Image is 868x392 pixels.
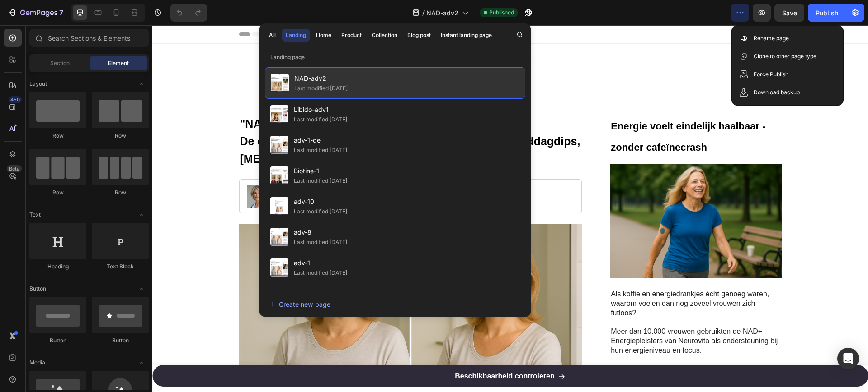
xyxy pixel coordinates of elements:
span: Published [489,9,514,17]
p: Beschikbaarheid controleren [302,346,402,356]
div: Row [92,132,149,140]
div: Create new page [269,300,330,309]
span: Toggle open [134,77,149,91]
div: Last modified [DATE] [294,146,347,155]
span: / [422,8,425,18]
input: Search Sections & Elements [29,29,149,47]
p: 7 [59,7,63,18]
p: Force Publish [754,70,788,79]
div: Row [29,189,86,197]
span: Element [108,59,129,67]
button: Blog post [403,29,435,42]
span: adv-1-de [294,135,347,146]
span: NAD-adv2 [294,73,348,84]
span: Button [29,285,46,293]
img: gempages_576157732831232963-32d8b066-7210-4d6f-a205-cebea2fa35f7.png [458,138,629,253]
div: Beta [7,165,22,172]
div: Last modified [DATE] [294,238,347,247]
span: Save [782,9,797,17]
div: Open Intercom Messenger [837,348,859,369]
span: NAD-adv2 [426,8,458,18]
div: Publish [816,8,838,18]
div: Button [92,337,149,345]
iframe: Design area [152,25,868,392]
div: Blog post [407,31,431,39]
span: adv-8 [294,227,347,238]
p: Veel van hen gaven aan dat ze binnen enkele dagen verschil merkten – stabielere energie, minder v... [458,330,628,368]
button: Publish [808,4,846,22]
div: Last modified [DATE] [294,115,347,124]
div: Button [29,337,86,345]
img: gempages_576157732831232963-62551cb0-2e12-4471-9779-73bc539a16d9.png [335,28,381,41]
div: Last modified [DATE] [294,268,347,277]
p: Meer dan 10.000 vrouwen gebruikten de NAD+ Energiepleisters van Neurovita als ondersteuning bij h... [458,302,628,330]
span: Layout [29,80,47,88]
div: Last modified [DATE] [294,176,347,185]
p: Rename page [754,34,789,43]
span: Section [50,59,70,67]
div: Row [29,132,86,140]
div: Product [341,31,362,39]
button: Save [774,4,804,22]
div: 450 [9,96,22,103]
div: Last modified [DATE] [294,84,348,93]
button: Instant landing page [437,29,496,42]
span: [DATE] [125,174,139,179]
strong: "NAD+ Energiepleister: [88,92,213,105]
strong: De doorbraak die vrouwen EINDELIJK bevrijdt van middagdips, [MEDICAL_DATA] en energietekort na 40" [88,110,428,140]
p: Clone to other page type [754,52,816,61]
button: Landing [282,29,310,42]
span: Text [29,211,41,219]
button: Collection [368,29,401,42]
span: Toggle open [134,208,149,222]
strong: Energie voelt eindelijk haalbaar - zonder cafeïnecrash [458,95,613,128]
button: All [265,29,280,42]
div: Row [92,189,149,197]
div: Last modified [DATE] [294,207,347,216]
span: Toggle open [134,355,149,370]
img: gempages_576157732831232963-e1745a58-cc1d-49c6-9c11-b1b022664bb6.png [94,160,117,182]
p: Als koffie en energiedrankjes écht genoeg waren, waarom voelen dan nog zoveel vrouwen zich futloos? [458,264,628,292]
div: Undo/Redo [170,4,207,22]
button: Create new page [269,295,522,313]
p: Download backup [754,88,800,97]
div: All [269,31,276,39]
button: 7 [4,4,67,22]
span: Toggle open [134,281,149,296]
span: Libido-adv1 [294,104,347,115]
p: Landing page [259,53,531,62]
span: Media [29,359,45,367]
button: Product [337,29,366,42]
span: adv-10 [294,196,347,207]
span: adv-1 [294,258,347,268]
div: Text Block [92,263,149,271]
div: Landing [286,31,306,39]
span: Geschreven door Dr. [PERSON_NAME] [125,164,205,169]
button: Home [312,29,335,42]
div: Instant landing page [441,31,492,39]
div: Home [316,31,331,39]
span: Biotine-1 [294,166,347,176]
div: Heading [29,263,86,271]
div: Collection [372,31,397,39]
